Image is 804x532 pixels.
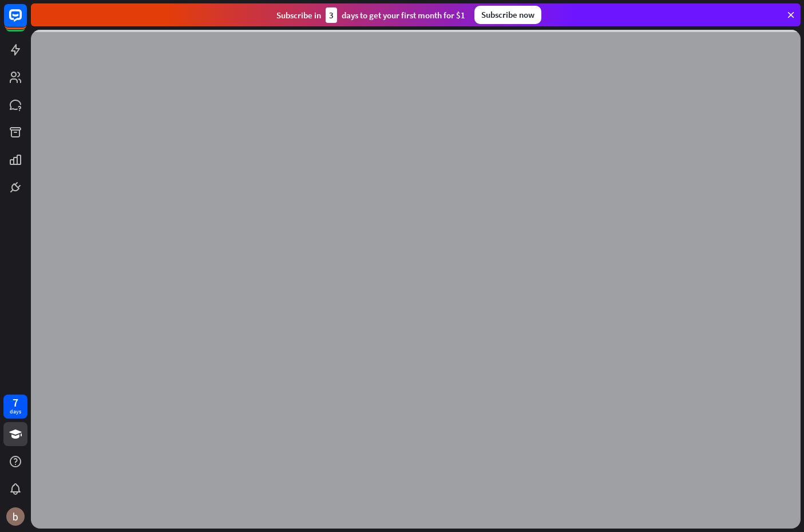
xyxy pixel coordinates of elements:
div: days [10,408,21,416]
div: 3 [326,7,337,23]
div: Subscribe in days to get your first month for $1 [276,7,465,23]
div: Subscribe now [474,6,541,24]
a: 7 days [3,395,27,419]
div: 7 [13,397,18,408]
